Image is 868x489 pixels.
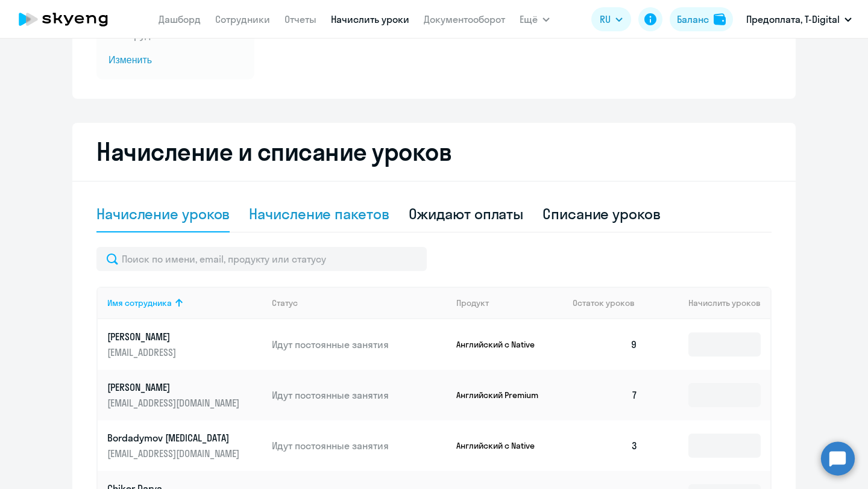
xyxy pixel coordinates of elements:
button: Предоплата, T-Digital [740,5,858,34]
a: Bordadymov [MEDICAL_DATA][EMAIL_ADDRESS][DOMAIN_NAME] [107,431,262,460]
p: Английский с Native [456,440,547,451]
div: Имя сотрудника [107,297,262,308]
h2: Начисление и списание уроков [96,137,772,166]
div: Имя сотрудника [107,297,172,308]
img: balance [714,13,726,25]
a: Начислить уроки [331,13,409,25]
a: Дашборд [159,13,201,25]
p: Идут постоянные занятия [272,388,447,402]
p: [EMAIL_ADDRESS] [107,346,242,359]
input: Поиск по имени, email, продукту или статусу [96,247,427,271]
td: 9 [563,319,647,370]
span: RU [600,12,611,26]
div: Статус [272,297,447,308]
p: [PERSON_NAME] [107,381,242,394]
td: 7 [563,370,647,420]
span: Остаток уроков [573,297,635,308]
button: Балансbalance [670,7,733,31]
p: Идут постоянные занятия [272,439,447,452]
th: Начислить уроков [647,287,770,319]
p: [EMAIL_ADDRESS][DOMAIN_NAME] [107,447,242,460]
div: Ожидают оплаты [409,204,524,223]
button: RU [591,7,631,31]
a: Сотрудники [215,13,270,25]
div: Продукт [456,297,489,308]
span: Ещё [520,12,538,26]
p: [EMAIL_ADDRESS][DOMAIN_NAME] [107,396,242,410]
a: [PERSON_NAME][EMAIL_ADDRESS] [107,330,262,359]
button: Ещё [520,7,550,31]
div: Списание уроков [542,204,661,223]
span: Изменить [108,53,242,67]
a: Документооборот [424,13,505,25]
div: Баланс [677,12,709,26]
a: [PERSON_NAME][EMAIL_ADDRESS][DOMAIN_NAME] [107,381,262,410]
p: Предоплата, T-Digital [746,12,840,26]
div: Продукт [456,297,564,308]
div: Начисление уроков [96,204,230,223]
td: 3 [563,420,647,471]
p: Английский с Native [456,339,547,350]
div: Остаток уроков [573,297,647,308]
p: Английский Premium [456,390,547,400]
p: [PERSON_NAME] [107,330,242,343]
div: Начисление пакетов [249,204,389,223]
div: Статус [272,297,298,308]
a: Отчеты [285,13,316,25]
p: Идут постоянные занятия [272,338,447,351]
p: Bordadymov [MEDICAL_DATA] [107,431,242,444]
